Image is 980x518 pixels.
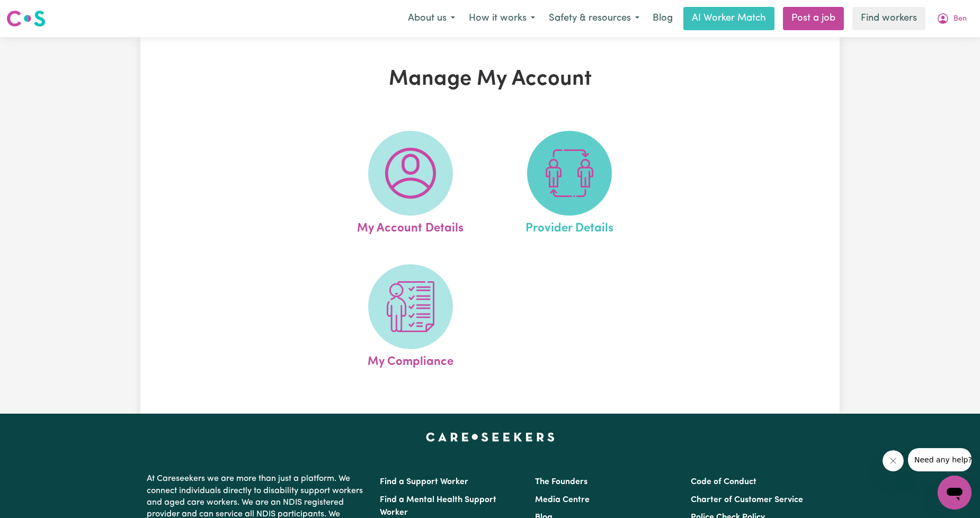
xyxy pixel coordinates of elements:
[380,496,496,517] a: Find a Mental Health Support Worker
[954,13,967,25] span: Ben
[493,131,646,238] a: Provider Details
[357,216,464,238] span: My Account Details
[535,496,590,504] a: Media Centre
[542,7,646,30] button: Safety & resources
[6,6,46,31] a: Careseekers logo
[368,349,453,371] span: My Compliance
[525,216,613,238] span: Provider Details
[783,7,844,30] a: Post a job
[535,478,587,486] a: The Founders
[380,478,468,486] a: Find a Support Worker
[334,264,487,371] a: My Compliance
[883,450,904,471] iframe: Close message
[683,7,774,30] a: AI Worker Match
[691,496,803,504] a: Charter of Customer Service
[691,478,756,486] a: Code of Conduct
[938,476,972,510] iframe: Button to launch messaging window
[6,7,64,16] span: Need any help?
[908,448,972,471] iframe: Message from company
[334,131,487,238] a: My Account Details
[263,67,717,92] h1: Manage My Account
[852,7,925,30] a: Find workers
[401,7,462,30] button: About us
[426,433,555,441] a: Careseekers home page
[646,7,679,30] a: Blog
[6,9,46,28] img: Careseekers logo
[930,7,974,30] button: My Account
[462,7,542,30] button: How it works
